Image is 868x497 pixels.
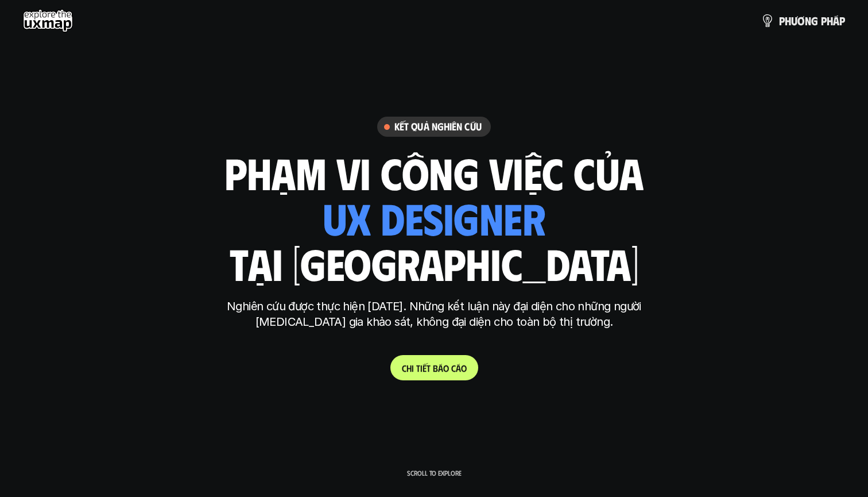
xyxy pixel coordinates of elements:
[761,9,845,32] a: phươngpháp
[791,14,797,27] span: ư
[821,14,827,27] span: p
[394,120,482,133] h6: Kết quả nghiên cứu
[224,148,644,197] h1: phạm vi công việc của
[797,14,805,27] span: ơ
[423,351,427,362] span: ế
[219,299,649,330] p: Nghiên cứu được thực hiện [DATE]. Những kết luận này đại diện cho những người [MEDICAL_DATA] gia ...
[443,351,449,362] span: o
[230,239,639,287] h1: tại [GEOGRAPHIC_DATA]
[827,14,833,27] span: h
[416,351,420,362] span: t
[406,351,412,362] span: h
[427,351,431,362] span: t
[839,14,845,27] span: p
[402,351,406,362] span: C
[811,14,818,27] span: g
[438,351,443,362] span: á
[433,351,438,362] span: b
[451,351,456,362] span: c
[456,351,461,362] span: á
[785,14,791,27] span: h
[390,355,478,380] a: Chitiếtbáocáo
[407,469,462,477] p: Scroll to explore
[779,14,785,27] span: p
[805,14,811,27] span: n
[412,351,414,362] span: i
[833,14,839,27] span: á
[461,351,467,362] span: o
[420,351,423,362] span: i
